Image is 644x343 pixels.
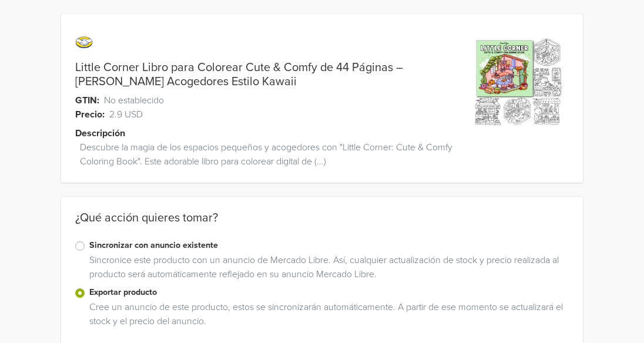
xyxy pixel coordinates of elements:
[85,253,569,286] div: Sincronice este producto con un anuncio de Mercado Libre. Así, cualquier actualización de stock y...
[104,93,164,107] span: No establecido
[75,60,452,89] a: Little Corner Libro para Colorear Cute & Comfy de 44 Páginas – [PERSON_NAME] Acogedores Estilo Ka...
[75,126,125,140] span: Descripción
[89,239,569,252] label: Sincronizar con anuncio existente
[75,93,99,107] span: GTIN:
[89,286,569,299] label: Exportar producto
[75,107,105,122] span: Precio:
[474,38,562,126] img: product_image
[80,140,467,169] span: Descubre la magia de los espacios pequeños y acogedores con "Little Corner: Cute & Comfy Coloring...
[109,107,143,122] span: 2.9 USD
[61,211,583,239] div: ¿Qué acción quieres tomar?
[85,300,569,333] div: Cree un anuncio de este producto, estos se sincronizarán automáticamente. A partir de ese momento...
